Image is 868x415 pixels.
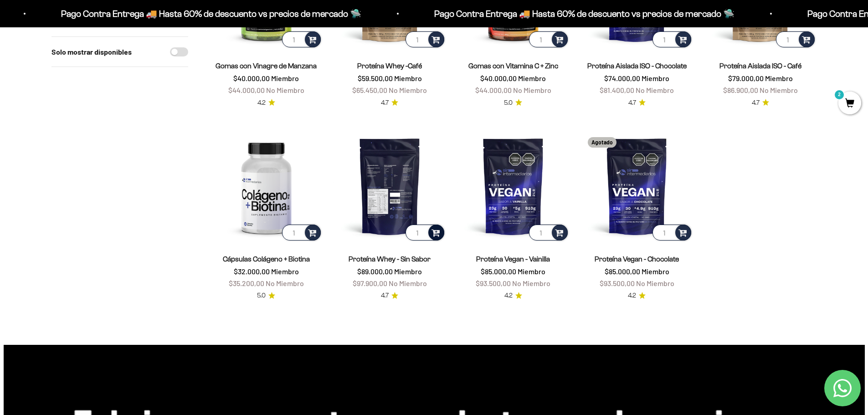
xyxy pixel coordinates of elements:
[628,291,646,301] a: 4.24.2 de 5.0 estrellas
[636,279,674,287] span: No Miembro
[504,98,513,108] span: 5.0
[394,267,422,276] span: Miembro
[266,279,304,287] span: No Miembro
[518,267,545,276] span: Miembro
[353,279,387,287] span: $97.900,00
[476,255,550,263] a: Proteína Vegan - Vainilla
[381,98,389,108] span: 4.7
[719,62,801,70] a: Proteína Aislada ISO - Café
[381,98,398,108] a: 4.74.7 de 5.0 estrellas
[381,291,389,301] span: 4.7
[223,255,310,263] a: Cápsulas Colágeno + Biotina
[394,74,422,82] span: Miembro
[512,279,550,287] span: No Miembro
[216,62,317,70] a: Gomas con Vinagre de Manzana
[752,98,769,108] a: 4.74.7 de 5.0 estrellas
[468,62,558,70] a: Gomas con Vitamina C + Zinc
[357,62,422,70] a: Proteína Whey -Café
[349,255,431,263] a: Proteína Whey - Sin Sabor
[628,291,636,301] span: 4.2
[600,279,635,287] span: $93.500,00
[271,267,299,276] span: Miembro
[834,89,845,100] mark: 2
[431,6,731,21] p: Pago Contra Entrega 🚚 Hasta 60% de descuento vs precios de mercado 🛸
[595,255,679,263] a: Proteína Vegan - Chocolate
[628,98,646,108] a: 4.74.7 de 5.0 estrellas
[233,74,270,82] span: $40.000,00
[504,291,513,301] span: 4.2
[389,279,427,287] span: No Miembro
[600,86,634,94] span: $81.400,00
[257,98,275,108] a: 4.24.2 de 5.0 estrellas
[357,267,393,276] span: $89.000,00
[234,267,270,276] span: $32.000,00
[257,98,266,108] span: 4.2
[228,86,265,94] span: $44.000,00
[760,86,798,94] span: No Miembro
[257,291,275,301] a: 5.05.0 de 5.0 estrellas
[642,74,669,82] span: Miembro
[358,74,393,82] span: $59.500,00
[642,267,669,276] span: Miembro
[604,74,640,82] span: $74.000,00
[381,291,398,301] a: 4.74.7 de 5.0 estrellas
[723,86,758,94] span: $86.900,00
[266,86,304,94] span: No Miembro
[504,291,522,301] a: 4.24.2 de 5.0 estrellas
[480,74,517,82] span: $40.000,00
[257,291,266,301] span: 5.0
[57,6,358,21] p: Pago Contra Entrega 🚚 Hasta 60% de descuento vs precios de mercado 🛸
[271,74,299,82] span: Miembro
[728,74,764,82] span: $79.000,00
[51,46,132,58] label: Solo mostrar disponibles
[481,267,516,276] span: $85.000,00
[389,86,427,94] span: No Miembro
[765,74,793,82] span: Miembro
[504,98,522,108] a: 5.05.0 de 5.0 estrellas
[838,99,861,109] a: 2
[229,279,264,287] span: $35.200,00
[475,86,512,94] span: $44.000,00
[518,74,546,82] span: Miembro
[334,130,446,242] img: Proteína Whey - Sin Sabor
[587,62,687,70] a: Proteína Aislada ISO - Chocolate
[513,86,551,94] span: No Miembro
[752,98,760,108] span: 4.7
[605,267,640,276] span: $85.000,00
[628,98,636,108] span: 4.7
[636,86,674,94] span: No Miembro
[476,279,511,287] span: $93.500,00
[352,86,387,94] span: $65.450,00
